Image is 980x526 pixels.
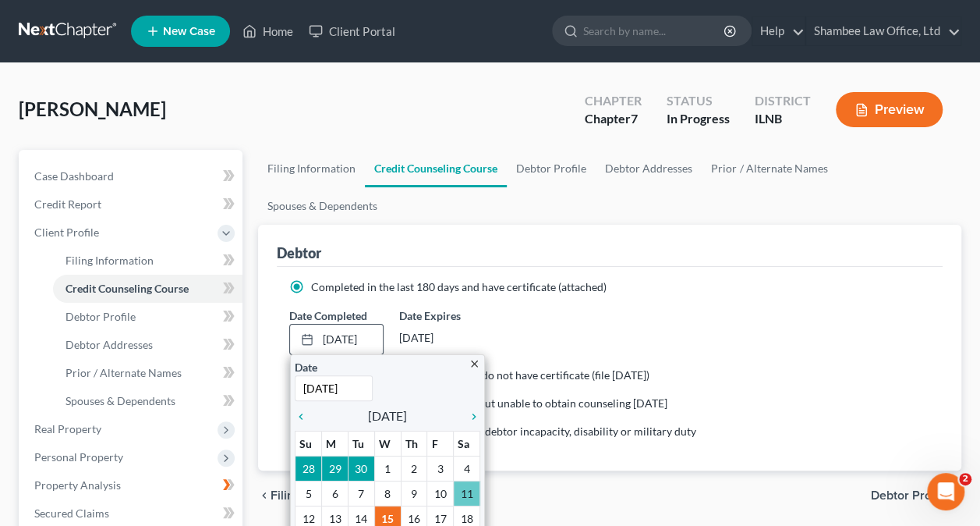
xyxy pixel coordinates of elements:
[295,375,373,401] input: 1/1/2013
[295,431,322,456] th: Su
[258,187,387,225] a: Spouses & Dependents
[65,366,182,379] span: Prior / Alternate Names
[596,150,702,187] a: Debtor Addresses
[374,481,401,506] td: 8
[871,489,949,502] span: Debtor Profile
[295,456,322,481] td: 28
[454,456,480,481] td: 4
[401,481,427,506] td: 9
[295,407,315,425] a: chevron_left
[322,431,348,456] th: M
[469,354,480,372] a: close
[583,16,726,45] input: Search by name...
[290,325,382,354] a: [DATE]
[427,431,454,456] th: F
[806,17,961,45] a: Shambee Law Office, Ltd
[755,110,811,128] div: ILNB
[258,489,368,502] button: chevron_left Filing Information
[507,150,596,187] a: Debtor Profile
[755,92,811,110] div: District
[295,410,315,423] i: chevron_left
[34,422,101,435] span: Real Property
[53,359,242,387] a: Prior / Alternate Names
[277,243,321,262] div: Debtor
[927,473,964,510] iframe: Intercom live chat
[454,481,480,506] td: 11
[374,431,401,456] th: W
[22,471,242,499] a: Property Analysis
[401,456,427,481] td: 2
[322,456,348,481] td: 29
[368,407,407,425] span: [DATE]
[65,282,189,295] span: Credit Counseling Course
[311,396,667,410] span: Exigent circumstances - requested but unable to obtain counseling [DATE]
[271,489,368,502] span: Filing Information
[295,481,322,506] td: 5
[235,17,301,45] a: Home
[34,450,123,464] span: Personal Property
[22,162,242,190] a: Case Dashboard
[348,431,374,456] th: Tu
[22,190,242,219] a: Credit Report
[19,98,166,120] span: [PERSON_NAME]
[836,92,943,127] button: Preview
[454,431,480,456] th: Sa
[53,275,242,303] a: Credit Counseling Course
[322,481,348,506] td: 6
[959,473,971,485] span: 2
[427,481,454,506] td: 10
[289,307,367,324] label: Date Completed
[585,110,642,128] div: Chapter
[258,150,365,187] a: Filing Information
[258,489,271,502] i: chevron_left
[301,17,402,45] a: Client Portal
[53,247,242,275] a: Filing Information
[365,150,507,187] a: Credit Counseling Course
[401,431,427,456] th: Th
[460,410,480,423] i: chevron_right
[399,307,493,324] label: Date Expires
[667,110,730,128] div: In Progress
[374,456,401,481] td: 1
[667,92,730,110] div: Status
[53,303,242,331] a: Debtor Profile
[53,387,242,415] a: Spouses & Dependents
[469,358,480,370] i: close
[34,506,109,520] span: Secured Claims
[702,150,837,187] a: Prior / Alternate Names
[295,359,317,375] label: Date
[65,394,175,407] span: Spouses & Dependents
[871,489,961,502] button: Debtor Profile chevron_right
[65,254,154,267] span: Filing Information
[427,456,454,481] td: 3
[163,26,215,37] span: New Case
[631,111,638,126] span: 7
[65,310,136,323] span: Debtor Profile
[34,197,101,211] span: Credit Report
[34,478,121,492] span: Property Analysis
[460,407,480,425] a: chevron_right
[34,226,99,239] span: Client Profile
[348,456,374,481] td: 30
[53,331,242,359] a: Debtor Addresses
[34,169,114,183] span: Case Dashboard
[585,92,642,110] div: Chapter
[65,338,153,351] span: Debtor Addresses
[311,425,696,438] span: Counseling not required because of debtor incapacity, disability or military duty
[752,17,805,45] a: Help
[311,280,607,293] span: Completed in the last 180 days and have certificate (attached)
[348,481,374,506] td: 7
[399,324,493,352] div: [DATE]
